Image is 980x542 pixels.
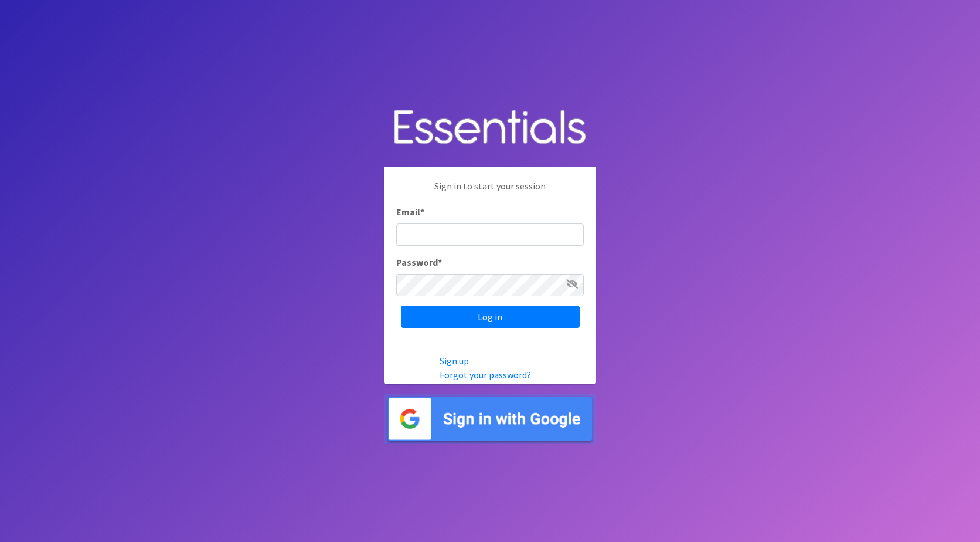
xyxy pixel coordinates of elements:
a: Forgot your password? [440,369,531,381]
p: Sign in to start your session [396,179,584,205]
label: Email [396,205,424,219]
label: Password [396,255,442,269]
input: Log in [401,306,580,328]
abbr: required [438,256,442,268]
abbr: required [420,206,424,218]
img: Human Essentials [384,98,596,158]
a: Sign up [440,355,469,367]
img: Sign in with Google [384,394,596,445]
